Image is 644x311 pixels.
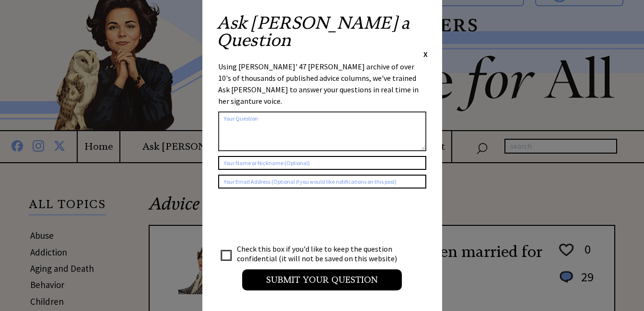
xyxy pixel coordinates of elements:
[218,61,426,107] div: Using [PERSON_NAME]' 47 [PERSON_NAME] archive of over 10's of thousands of published advice colum...
[242,269,402,290] input: Submit your Question
[218,198,364,235] iframe: reCAPTCHA
[217,14,428,49] h2: Ask [PERSON_NAME] a Question
[218,156,426,170] input: Your Name or Nickname (Optional)
[423,49,428,59] span: X
[218,175,426,189] input: Your Email Address (Optional if you would like notifications on this post)
[236,244,406,264] td: Check this box if you'd like to keep the question confidential (it will not be saved on this webs...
